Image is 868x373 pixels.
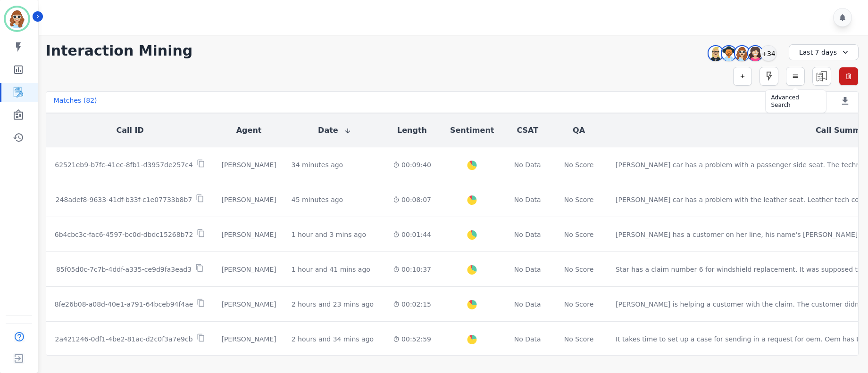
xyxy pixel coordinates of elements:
[6,8,28,30] img: Bordered avatar
[513,230,542,239] div: No Data
[55,334,193,344] p: 2a421246-0df1-4be2-81ac-d2c0f3a7e9cb
[393,265,431,274] div: 00:10:37
[513,300,542,309] div: No Data
[221,265,276,274] div: [PERSON_NAME]
[517,125,538,136] button: CSAT
[393,160,431,170] div: 00:09:40
[221,230,276,239] div: [PERSON_NAME]
[564,334,594,344] div: No Score
[292,265,370,274] div: 1 hour and 41 mins ago
[760,45,776,61] div: +34
[564,160,594,170] div: No Score
[56,195,192,204] p: 248adef8-9633-41df-b33f-c1e07733b8b7
[789,44,859,60] div: Last 7 days
[393,334,431,344] div: 00:52:59
[55,230,193,239] p: 6b4cbc3c-fac6-4597-bc0d-dbdc15268b72
[292,334,374,344] div: 2 hours and 34 mins ago
[55,160,193,170] p: 62521eb9-b7fc-41ec-8fb1-d3957de257c4
[292,230,366,239] div: 1 hour and 3 mins ago
[393,195,431,204] div: 00:08:07
[236,125,262,136] button: Agent
[292,195,343,204] div: 45 minutes ago
[564,300,594,309] div: No Score
[393,300,431,309] div: 00:02:15
[564,265,594,274] div: No Score
[450,125,494,136] button: Sentiment
[513,195,542,204] div: No Data
[573,125,585,136] button: QA
[564,195,594,204] div: No Score
[46,42,193,59] h1: Interaction Mining
[318,125,351,136] button: Date
[292,300,374,309] div: 2 hours and 23 mins ago
[221,300,276,309] div: [PERSON_NAME]
[55,300,193,309] p: 8fe26b08-a08d-40e1-a791-64bceb94f4ae
[116,125,143,136] button: Call ID
[56,265,192,274] p: 85f05d0c-7c7b-4ddf-a335-ce9d9fa3ead3
[771,94,820,109] div: Advanced Search
[513,334,542,344] div: No Data
[393,230,431,239] div: 00:01:44
[513,160,542,170] div: No Data
[221,334,276,344] div: [PERSON_NAME]
[221,195,276,204] div: [PERSON_NAME]
[221,160,276,170] div: [PERSON_NAME]
[513,265,542,274] div: No Data
[397,125,427,136] button: Length
[54,96,97,109] div: Matches ( 82 )
[564,230,594,239] div: No Score
[292,160,343,170] div: 34 minutes ago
